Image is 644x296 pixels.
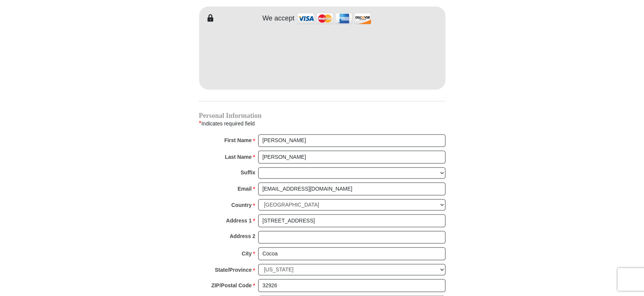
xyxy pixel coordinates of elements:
img: credit cards accepted [296,10,372,27]
strong: City [241,248,251,259]
strong: State/Province [215,265,252,275]
div: Indicates required field [199,119,445,128]
strong: Address 1 [226,215,252,226]
strong: Address 2 [230,231,255,241]
strong: Country [231,200,252,210]
strong: First Name [224,135,252,146]
strong: Last Name [225,152,252,162]
strong: Email [238,183,252,194]
strong: ZIP/Postal Code [211,280,252,291]
h4: We accept [262,14,295,23]
strong: Suffix [241,167,255,178]
h4: Personal Information [199,113,445,119]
